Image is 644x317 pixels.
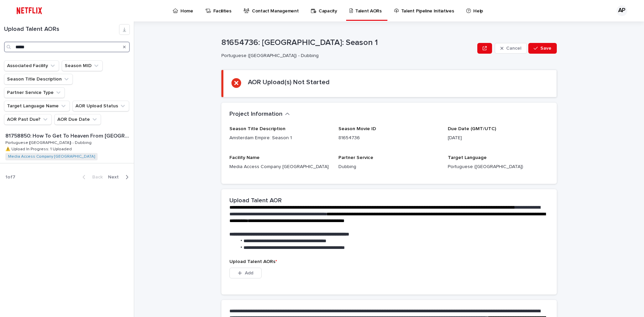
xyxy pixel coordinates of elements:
p: Amsterdam Empire: Season 1 [229,135,330,142]
span: Partner Service [338,155,373,160]
button: Season MID [62,60,103,71]
p: Media Access Company [GEOGRAPHIC_DATA] [229,163,330,170]
button: Add [229,268,262,278]
span: Target Language [448,155,487,160]
p: Portuguese ([GEOGRAPHIC_DATA]) - Dubbing [5,139,93,145]
button: Save [528,43,557,54]
button: Next [105,174,134,180]
a: Media Access Company [GEOGRAPHIC_DATA] [8,154,95,159]
h2: Upload Talent AOR [229,197,282,205]
span: Back [88,175,103,179]
h1: Upload Talent AORs [4,26,119,33]
p: [DATE] [448,135,549,142]
button: AOR Past Due? [4,114,52,125]
button: Partner Service Type [4,87,65,98]
p: Portuguese ([GEOGRAPHIC_DATA]) [448,163,549,170]
button: Back [77,174,105,180]
span: Due Date (GMT/UTC) [448,126,496,131]
h2: Project Information [229,111,282,118]
button: Project Information [229,111,290,118]
button: Associated Facility [4,60,59,71]
span: Save [540,46,551,51]
button: Target Language Name [4,101,70,111]
button: Cancel [495,43,527,54]
span: Upload Talent AORs [229,259,277,264]
span: Next [108,175,123,179]
span: Season Movie ID [338,126,376,131]
button: AOR Upload Status [72,101,129,111]
p: 81654736: [GEOGRAPHIC_DATA]: Season 1 [221,38,475,48]
p: Portuguese ([GEOGRAPHIC_DATA]) - Dubbing [221,53,472,59]
div: AP [616,5,627,16]
button: AOR Due Date [54,114,101,125]
button: Season Title Description [4,74,73,85]
img: ifQbXi3ZQGMSEF7WDB7W [13,4,45,17]
span: Cancel [506,46,521,51]
p: 81758850: How To Get To Heaven From Belfast: Season 1 [5,131,132,139]
input: Search [4,42,130,52]
p: ⚠️ Upload In Progress: 1 Uploaded [5,146,73,152]
p: Dubbing [338,163,439,170]
p: 81654736 [338,135,439,142]
span: Add [245,271,253,275]
span: Facility Name [229,155,260,160]
span: Season Title Description [229,126,285,131]
h2: AOR Upload(s) Not Started [248,78,330,86]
